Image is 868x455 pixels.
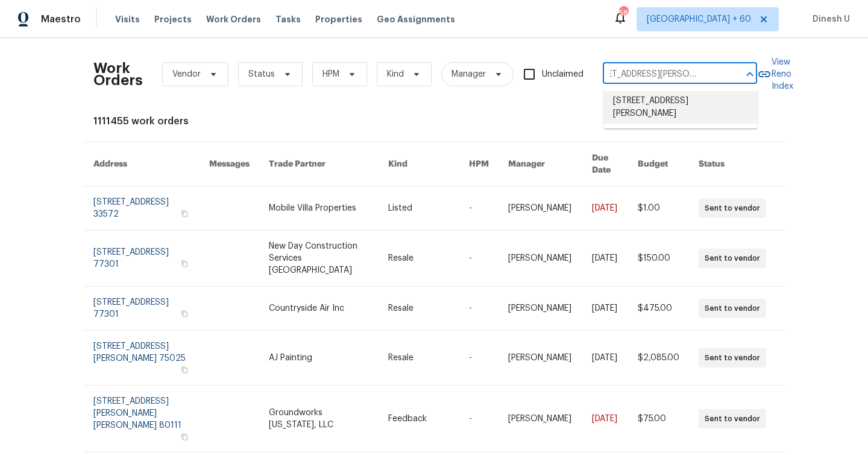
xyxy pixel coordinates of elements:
[459,331,498,386] td: -
[542,68,583,81] span: Unclaimed
[498,287,582,331] td: [PERSON_NAME]
[498,331,582,386] td: [PERSON_NAME]
[248,68,275,80] span: Status
[387,68,404,80] span: Kind
[459,142,498,186] th: HPM
[741,66,758,83] button: Close
[459,287,498,331] td: -
[451,68,486,80] span: Manager
[498,186,582,231] td: [PERSON_NAME]
[179,208,190,219] button: Copy Address
[647,13,751,25] span: [GEOGRAPHIC_DATA] + 60
[498,386,582,453] td: [PERSON_NAME]
[603,65,723,84] input: Enter in an address
[757,56,793,92] a: View Reno Index
[379,231,459,287] td: Resale
[93,115,775,127] div: 1111455 work orders
[379,142,459,186] th: Kind
[689,142,784,186] th: Status
[619,7,627,19] div: 586
[200,142,259,186] th: Messages
[377,13,455,25] span: Geo Assignments
[322,68,339,80] span: HPM
[259,142,379,186] th: Trade Partner
[582,142,628,186] th: Due Date
[259,331,379,386] td: AJ Painting
[259,231,379,287] td: New Day Construction Services [GEOGRAPHIC_DATA]
[206,13,261,25] span: Work Orders
[179,364,190,375] button: Copy Address
[179,431,190,442] button: Copy Address
[498,142,582,186] th: Manager
[628,142,689,186] th: Budget
[603,91,758,124] li: [STREET_ADDRESS][PERSON_NAME]
[315,13,362,25] span: Properties
[379,287,459,331] td: Resale
[459,186,498,231] td: -
[459,386,498,453] td: -
[179,258,190,269] button: Copy Address
[498,231,582,287] td: [PERSON_NAME]
[379,186,459,231] td: Listed
[93,62,143,86] h2: Work Orders
[259,287,379,331] td: Countryside Air Inc
[115,13,140,25] span: Visits
[259,386,379,453] td: Groundworks [US_STATE], LLC
[379,331,459,386] td: Resale
[275,15,301,24] span: Tasks
[379,386,459,453] td: Feedback
[41,13,81,25] span: Maestro
[172,68,201,80] span: Vendor
[459,231,498,287] td: -
[154,13,192,25] span: Projects
[808,13,850,25] span: Dinesh U
[259,186,379,231] td: Mobile Villa Properties
[179,308,190,319] button: Copy Address
[84,142,200,186] th: Address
